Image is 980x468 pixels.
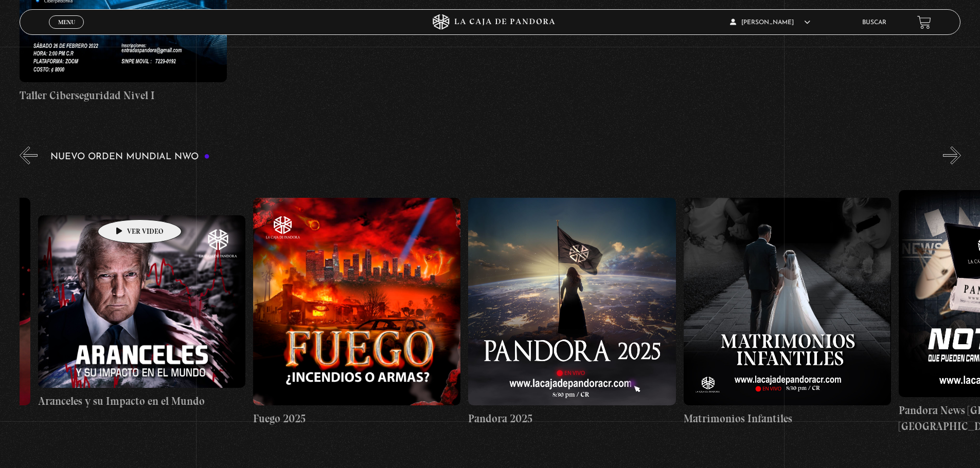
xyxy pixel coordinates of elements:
span: [PERSON_NAME] [730,20,810,26]
h3: Nuevo Orden Mundial NWO [50,152,210,162]
a: Buscar [862,20,886,26]
a: Matrimonios Infantiles [684,172,891,453]
h4: Fuego 2025 [253,410,460,427]
button: Previous [20,146,38,164]
h4: Taller Ciberseguridad Nivel I [20,87,227,104]
h4: Aranceles y su Impacto en el Mundo [38,393,245,409]
a: Pandora 2025 [468,172,675,453]
h4: Pandora 2025 [468,410,675,427]
a: Fuego 2025 [253,172,460,453]
span: Menu [58,19,75,25]
a: Aranceles y su Impacto en el Mundo [38,172,245,453]
span: Cerrar [55,28,79,35]
h4: Matrimonios Infantiles [684,410,891,427]
button: Next [943,146,961,164]
a: View your shopping cart [917,15,931,29]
